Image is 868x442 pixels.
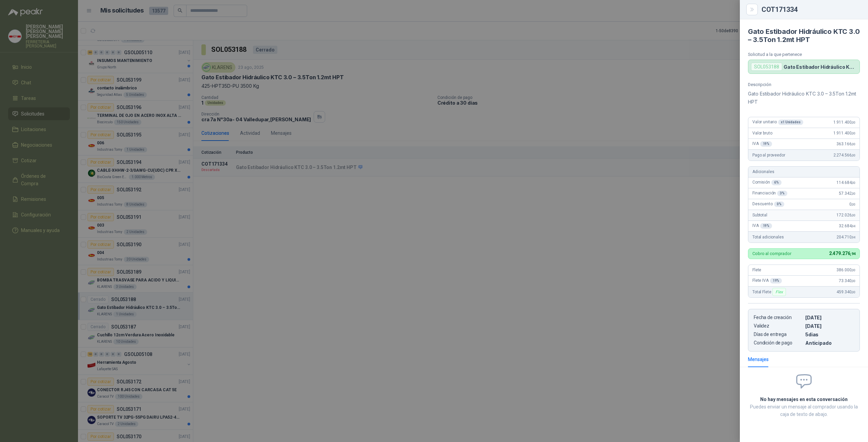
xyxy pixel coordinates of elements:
span: Subtotal [752,213,767,217]
div: Total adicionales [748,232,860,243]
span: Descuento [752,202,784,207]
p: Gato Estibador Hidráulico KTC 3.0 – 3.5Ton 1.2mt HPT [784,64,857,70]
div: 0 % [774,202,784,207]
span: ,00 [851,181,855,185]
span: ,94 [851,224,855,228]
p: [DATE] [805,315,854,320]
h2: No hay mensajes en esta conversación [748,396,860,403]
span: Financiación [752,191,787,196]
p: Gato Estibador Hidráulico KTC 3.0 – 3.5Ton 1.2mt HPT [748,90,860,106]
span: IVA [752,223,772,229]
div: 19 % [770,278,782,283]
span: ,00 [851,268,855,272]
div: 19 % [760,223,772,229]
button: Close [748,5,756,14]
span: Flete IVA [752,278,782,283]
span: ,94 [851,235,855,239]
span: 1.911.400 [833,131,855,135]
span: ,00 [851,153,855,157]
span: ,00 [851,131,855,135]
span: Comisión [752,180,782,185]
p: Validez [754,323,803,329]
p: Condición de pago [754,340,803,346]
span: 386.000 [836,268,855,272]
span: Flete [752,268,761,272]
span: ,00 [851,290,855,294]
span: 114.684 [836,180,855,185]
span: 363.166 [836,142,855,146]
span: ,00 [851,192,855,195]
div: x 1 Unidades [778,120,803,125]
p: Anticipado [805,340,854,346]
span: 57.342 [839,191,855,196]
span: Valor unitario [752,120,803,125]
p: Solicitud a la que pertenece [748,52,860,57]
div: Flex [772,288,786,296]
span: IVA [752,141,772,147]
p: Puedes enviar un mensaje al comprador usando la caja de texto de abajo. [748,403,860,418]
span: ,94 [850,252,855,256]
div: 6 % [771,180,782,185]
p: Fecha de creación [754,315,803,320]
span: Total Flete [752,288,787,296]
span: 459.340 [836,290,855,294]
span: 1.911.400 [833,120,855,125]
span: ,00 [851,142,855,146]
p: 5 dias [805,332,854,337]
span: ,00 [851,213,855,217]
span: 204.710 [836,235,855,239]
div: COT171334 [762,6,860,13]
span: ,00 [851,279,855,283]
span: 0 [849,202,855,207]
h4: Gato Estibador Hidráulico KTC 3.0 – 3.5Ton 1.2mt HPT [748,27,860,44]
span: 2.479.276 [829,251,855,256]
span: Pago al proveedor [752,153,785,157]
span: 32.684 [839,224,855,228]
span: 73.340 [839,278,855,283]
span: ,00 [851,203,855,206]
span: ,00 [851,121,855,124]
p: [DATE] [805,323,854,329]
div: 3 % [777,191,787,196]
div: 19 % [760,141,772,147]
span: 2.274.566 [833,153,855,157]
span: Valor bruto [752,131,772,135]
p: Cobro al comprador [752,251,791,256]
div: Adicionales [748,167,860,177]
p: Descripción [748,82,860,87]
div: SOL053188 [751,63,782,71]
span: 172.026 [836,213,855,217]
p: Días de entrega [754,332,803,337]
div: Mensajes [748,356,769,363]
